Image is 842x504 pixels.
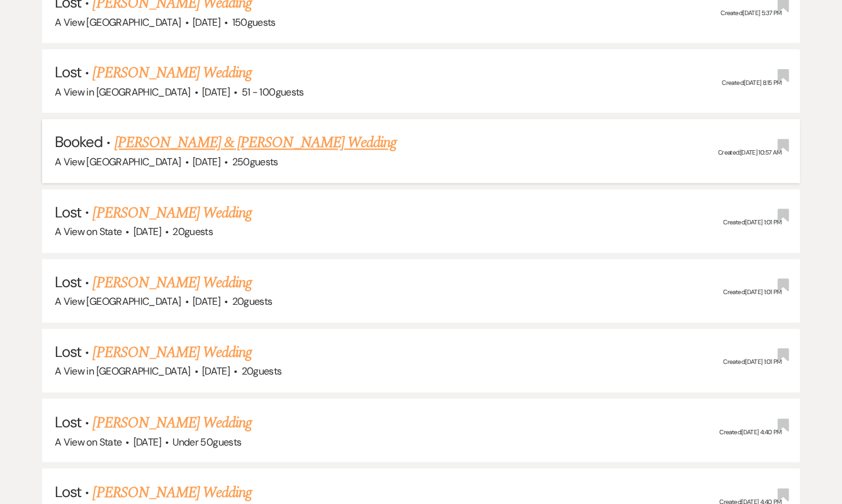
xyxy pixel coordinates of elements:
[55,295,181,308] span: A View [GEOGRAPHIC_DATA]
[55,481,81,501] span: Lost
[93,271,252,294] a: [PERSON_NAME] Wedding
[719,427,781,436] span: Created: [DATE] 4:40 PM
[93,341,252,364] a: [PERSON_NAME] Wedding
[55,62,81,82] span: Lost
[55,132,103,151] span: Booked
[723,358,781,366] span: Created: [DATE] 1:01 PM
[55,225,121,238] span: A View on State
[55,16,181,29] span: A View [GEOGRAPHIC_DATA]
[723,217,781,226] span: Created: [DATE] 1:01 PM
[55,412,81,431] span: Lost
[115,131,396,154] a: [PERSON_NAME] & [PERSON_NAME] Wedding
[172,435,241,448] span: Under 50 guests
[202,85,230,99] span: [DATE]
[93,481,252,503] a: [PERSON_NAME] Wedding
[55,155,181,168] span: A View [GEOGRAPHIC_DATA]
[193,155,220,168] span: [DATE]
[55,85,191,99] span: A View in [GEOGRAPHIC_DATA]
[93,62,252,84] a: [PERSON_NAME] Wedding
[172,225,213,238] span: 20 guests
[55,364,191,378] span: A View in [GEOGRAPHIC_DATA]
[55,342,81,361] span: Lost
[55,435,121,448] span: A View on State
[232,295,272,308] span: 20 guests
[722,78,781,86] span: Created: [DATE] 8:15 PM
[93,202,252,224] a: [PERSON_NAME] Wedding
[723,287,781,295] span: Created: [DATE] 1:01 PM
[242,85,304,99] span: 51 - 100 guests
[193,16,220,29] span: [DATE]
[202,364,230,378] span: [DATE]
[133,225,161,238] span: [DATE]
[232,16,275,29] span: 150 guests
[133,435,161,448] span: [DATE]
[55,272,81,292] span: Lost
[232,155,278,168] span: 250 guests
[55,202,81,222] span: Lost
[718,148,781,156] span: Created: [DATE] 10:57 AM
[242,364,282,378] span: 20 guests
[193,295,220,308] span: [DATE]
[721,8,781,16] span: Created: [DATE] 5:37 PM
[93,411,252,434] a: [PERSON_NAME] Wedding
